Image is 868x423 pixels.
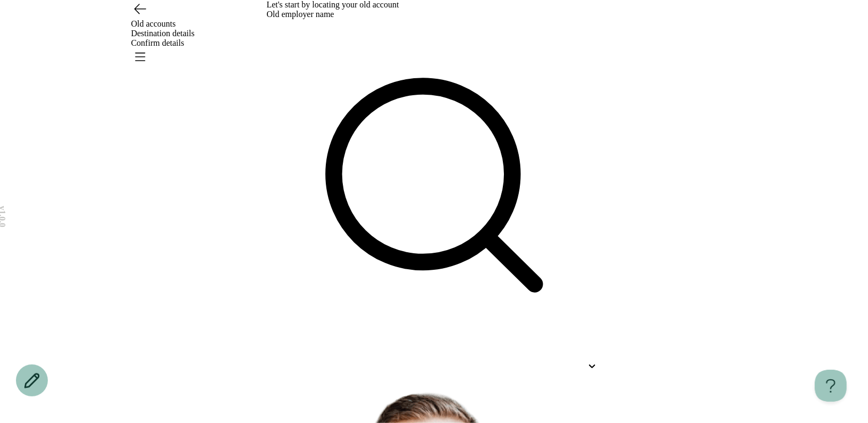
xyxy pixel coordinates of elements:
iframe: Toggle Customer Support [815,370,847,402]
span: Confirm details [131,38,184,47]
span: Destination details [131,29,195,38]
span: Old accounts [131,19,176,28]
button: Open menu [131,48,148,65]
